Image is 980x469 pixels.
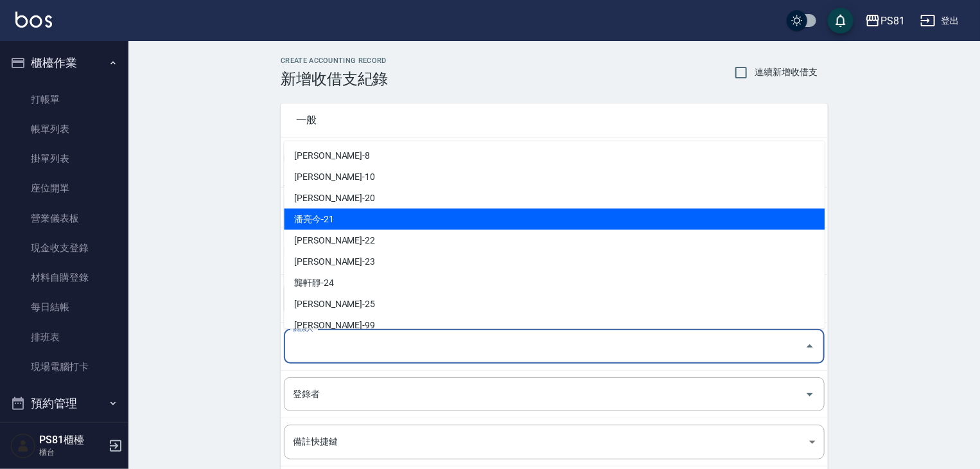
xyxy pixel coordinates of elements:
[5,46,123,80] button: 櫃檯作業
[15,12,52,28] img: Logo
[5,263,123,292] a: 材料自購登錄
[800,336,820,357] button: Close
[5,173,123,203] a: 座位開單
[296,114,812,127] span: 一般
[5,233,123,263] a: 現金收支登錄
[284,230,825,251] li: [PERSON_NAME]-22
[5,204,123,233] a: 營業儀表板
[860,8,910,34] button: PS81
[828,8,853,33] button: save
[880,13,905,29] div: PS81
[5,420,123,454] button: 報表及分析
[5,144,123,173] a: 掛單列表
[293,324,313,333] label: 關係人
[5,292,123,322] a: 每日結帳
[284,166,825,188] li: [PERSON_NAME]-10
[915,9,965,33] button: 登出
[284,294,825,315] li: [PERSON_NAME]-25
[5,352,123,382] a: 現場電腦打卡
[284,272,825,294] li: 龔軒靜-24
[39,447,105,458] p: 櫃台
[284,145,825,166] li: [PERSON_NAME]-8
[284,209,825,230] li: 潘亮今-21
[284,188,825,209] li: [PERSON_NAME]-20
[39,434,105,447] h5: PS81櫃檯
[284,251,825,272] li: [PERSON_NAME]-23
[281,70,389,88] h3: 新增收借支紀錄
[281,57,389,65] h2: CREATE ACCOUNTING RECORD
[800,384,820,405] button: Open
[755,66,818,79] span: 連續新增收借支
[5,323,123,352] a: 排班表
[284,315,825,336] li: [PERSON_NAME]-99
[5,85,123,114] a: 打帳單
[5,114,123,144] a: 帳單列表
[10,433,36,459] img: Person
[5,387,123,420] button: 預約管理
